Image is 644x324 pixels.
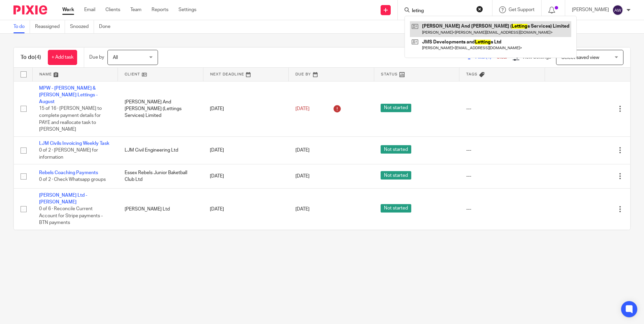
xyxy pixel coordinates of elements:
[203,164,289,188] td: [DATE]
[113,55,118,60] span: All
[62,6,74,13] a: Work
[466,147,538,154] div: ---
[572,6,609,13] p: [PERSON_NAME]
[84,6,95,13] a: Email
[39,106,102,132] span: 15 of 16 · [PERSON_NAME] to complete payment details for PAYE and reallocate task to [PERSON_NAME]
[203,136,289,164] td: [DATE]
[152,6,168,13] a: Reports
[612,5,623,15] img: svg%3E
[295,148,310,153] span: [DATE]
[466,105,538,112] div: ---
[35,20,65,33] a: Reassigned
[105,6,120,13] a: Clients
[476,6,483,12] button: Clear
[381,204,411,213] span: Not started
[509,7,535,12] span: Get Support
[179,6,196,13] a: Settings
[118,188,203,230] td: [PERSON_NAME] Ltd
[381,145,411,154] span: Not started
[466,206,538,213] div: ---
[203,81,289,136] td: [DATE]
[39,86,98,104] a: MPW - [PERSON_NAME] & [PERSON_NAME] Lettings - August
[70,20,94,33] a: Snoozed
[118,81,203,136] td: [PERSON_NAME] And [PERSON_NAME] (Lettings Services) Limited
[48,50,77,65] a: + Add task
[411,8,472,14] input: Search
[381,171,411,180] span: Not started
[35,55,41,60] span: (4)
[130,6,141,13] a: Team
[39,148,98,160] span: 0 of 2 · [PERSON_NAME] for information
[21,54,41,61] h1: To do
[466,72,478,76] span: Tags
[295,207,310,212] span: [DATE]
[39,170,98,175] a: Rebels Coaching Payments
[13,20,30,33] a: To do
[203,188,289,230] td: [DATE]
[295,106,310,111] span: [DATE]
[99,20,116,33] a: Done
[118,164,203,188] td: Essex Rebels Junior Baketball Club Ltd
[381,104,411,112] span: Not started
[39,207,103,225] span: 0 of 6 · Reconcile Current Account for Stripe payments - BTN payments
[466,173,538,180] div: ---
[39,141,109,146] a: LJM Civils Invoicing Weekly Task
[89,54,104,61] p: Due by
[561,55,599,60] span: Select saved view
[118,136,203,164] td: LJM Civil Engineering Ltd
[295,174,310,179] span: [DATE]
[13,5,47,14] img: Pixie
[39,177,106,182] span: 0 of 2 · Check Whatsapp groups
[39,193,87,204] a: [PERSON_NAME] Ltd - [PERSON_NAME]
